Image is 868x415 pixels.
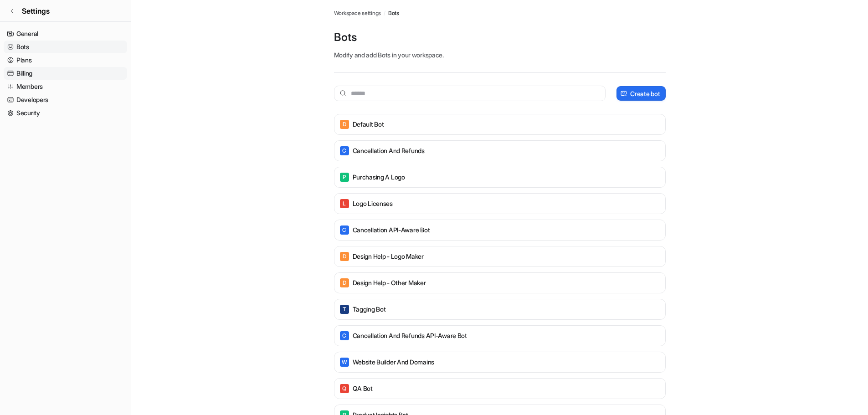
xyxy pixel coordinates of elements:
p: Create bot [630,89,660,98]
span: Q [340,384,349,393]
span: D [340,252,349,261]
a: Bots [4,41,127,53]
p: Logo Licenses [353,199,393,208]
span: P [340,173,349,182]
p: Default Bot [353,120,384,129]
a: General [4,27,127,40]
a: Billing [4,67,127,80]
p: Purchasing a Logo [353,173,405,182]
span: C [340,331,349,340]
span: Settings [22,5,50,16]
a: Developers [4,93,127,106]
span: W [340,358,349,367]
span: D [340,278,349,287]
span: / [384,9,385,17]
img: create [620,90,627,97]
p: Cancellation and Refunds API-Aware Bot [353,331,467,340]
a: Security [4,107,127,119]
p: Website Builder and Domains [353,358,434,367]
a: Plans [4,54,127,67]
p: Bots [334,30,666,45]
p: Modify and add Bots in your workspace. [334,50,666,60]
p: Cancellation API-Aware Bot [353,225,430,235]
p: Tagging Bot [353,305,386,314]
a: Members [4,80,127,93]
span: C [340,146,349,155]
a: Workspace settings [334,9,381,17]
p: QA Bot [353,384,373,393]
p: Design Help - Other Maker [353,278,426,287]
span: C [340,225,349,235]
p: Cancellation and Refunds [353,146,425,155]
span: T [340,305,349,314]
a: Bots [388,9,399,17]
button: Create bot [616,86,665,101]
p: Design Help - Logo Maker [353,252,424,261]
span: L [340,199,349,208]
span: D [340,120,349,129]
